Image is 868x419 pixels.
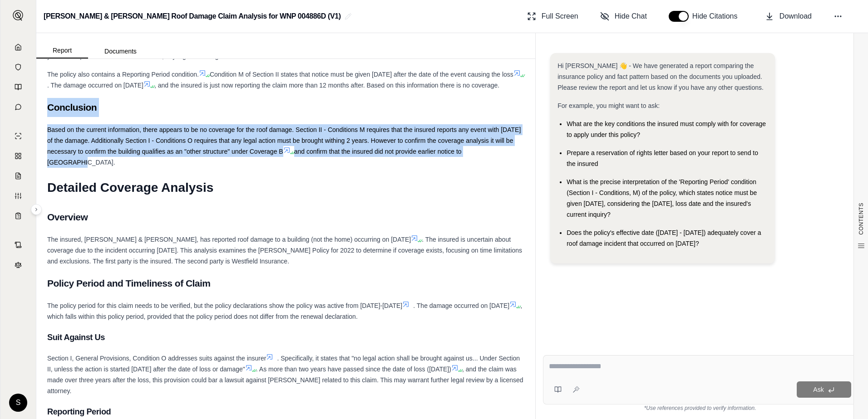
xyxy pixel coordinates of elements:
[47,236,522,265] span: . The insured is uncertain about coverage due to the incident occurring [DATE]. This analysis exa...
[543,404,857,412] div: *Use references provided to verify information.
[47,355,266,362] span: Section I, General Provisions, Condition O addresses suits against the insurer
[567,120,766,138] span: What are the key conditions the insured must comply with for coverage to apply under this policy?
[47,365,523,395] span: , and the claim was made over three years after the loss, this provision could bar a lawsuit agai...
[47,82,143,89] span: . The damage occurred on [DATE]
[557,102,660,109] span: For example, you might want to ask:
[813,386,824,393] span: Ask
[779,11,812,22] span: Download
[256,365,451,373] span: . As more than two years have passed since the date of loss ([DATE])
[597,7,651,25] button: Hide Chat
[797,381,851,398] button: Ask
[6,207,30,225] a: Coverage Table
[47,236,411,243] span: The insured, [PERSON_NAME] & [PERSON_NAME], has reported roof damage to a building (not the home)...
[6,187,30,205] a: Custom Report
[47,175,524,200] h1: Detailed Coverage Analysis
[761,7,815,25] button: Download
[44,8,341,24] h2: [PERSON_NAME] & [PERSON_NAME] Roof Damage Claim Analysis for WNP 004886D (V1)
[47,355,520,373] span: . Specifically, it states that "no legal action shall be brought against us... Under Section II, ...
[6,147,30,165] a: Policy Comparisons
[47,274,524,293] h2: Policy Period and Timeliness of Claim
[6,167,30,185] a: Claim Coverage
[47,71,199,78] span: The policy also contains a Reporting Period condition.
[9,394,27,412] div: S
[88,44,153,58] button: Documents
[36,43,88,58] button: Report
[615,11,647,22] span: Hide Chat
[6,236,30,254] a: Contract Analysis
[6,38,30,56] a: Home
[47,329,524,346] h3: Suit Against Us
[154,82,499,89] span: , and the insured is just now reporting the claim more than 12 months after. Based on this inform...
[47,126,521,155] span: Based on the current information, there appears to be no coverage for the roof damage. Section II...
[6,58,30,76] a: Documents Vault
[567,178,757,218] span: What is the precise interpretation of the 'Reporting Period' condition (Section I - Conditions, M...
[47,98,524,117] h2: Conclusion
[858,203,865,235] span: CONTENTS
[692,11,743,22] span: Hide Citations
[557,62,764,91] span: Hi [PERSON_NAME] 👋 - We have generated a report comparing the insurance policy and fact pattern b...
[9,6,27,24] button: Expand sidebar
[31,204,42,215] button: Expand sidebar
[210,71,513,78] span: Condition M of Section II states that notice must be given [DATE] after the date of the event cau...
[47,302,402,309] span: The policy period for this claim needs to be verified, but the policy declarations show the polic...
[6,98,30,116] a: Chat
[6,127,30,145] a: Single Policy
[47,208,524,227] h2: Overview
[413,302,509,309] span: . The damage occurred on [DATE]
[567,149,758,167] span: Prepare a reservation of rights letter based on your report to send to the insured
[542,11,578,22] span: Full Screen
[6,78,30,96] a: Prompt Library
[567,229,761,247] span: Does the policy's effective date ([DATE] - [DATE]) adequately cover a roof damage incident that o...
[13,10,24,21] img: Expand sidebar
[6,256,30,274] a: Legal Search Engine
[47,148,462,166] span: and confirm that the insured did not provide earlier notice to [GEOGRAPHIC_DATA].
[523,7,582,25] button: Full Screen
